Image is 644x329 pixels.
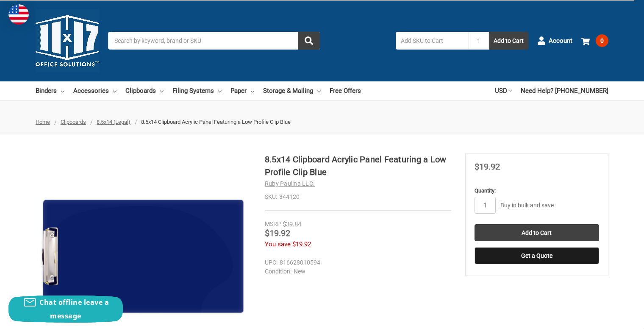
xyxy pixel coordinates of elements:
dd: New [265,267,447,276]
a: Need Help? [PHONE_NUMBER] [521,81,608,100]
a: Home [36,119,50,125]
a: Buy in bulk and save [500,202,554,209]
button: Get a Quote [475,247,599,264]
a: Clipboards [61,119,86,125]
input: Add SKU to Cart [396,32,469,50]
input: Add to Cart [475,224,599,241]
dd: 816628010594 [265,258,447,267]
span: $39.84 [283,220,301,228]
dt: UPC: [265,258,278,267]
a: Free Offers [330,81,361,100]
span: You save [265,240,291,248]
a: 8.5x14 (Legal) [97,119,130,125]
a: Clipboards [125,81,164,100]
label: Quantity: [475,187,599,195]
span: 0 [596,34,608,47]
a: 0 [581,30,608,52]
span: Account [549,36,572,46]
span: 8.5x14 Clipboard Acrylic Panel Featuring a Low Profile Clip Blue [141,119,291,125]
span: $19.92 [292,240,311,248]
a: Paper [230,81,254,100]
dt: SKU: [265,192,277,201]
input: Search by keyword, brand or SKU [108,32,320,50]
span: $19.92 [475,162,500,172]
span: Chat offline leave a message [39,298,109,321]
img: duty and tax information for United States [8,4,29,25]
span: $19.92 [265,228,290,238]
button: Add to Cart [489,32,528,50]
img: 11x17.com [36,9,99,72]
a: Binders [36,81,64,100]
button: Chat offline leave a message [8,296,123,323]
a: USD [495,81,512,100]
dt: Condition: [265,267,291,276]
dd: 344120 [265,192,451,201]
div: MSRP [265,220,281,229]
a: Storage & Mailing [263,81,321,100]
a: Account [537,30,572,52]
h1: 8.5x14 Clipboard Acrylic Panel Featuring a Low Profile Clip Blue [265,153,451,178]
a: Filing Systems [172,81,222,100]
a: Ruby Paulina LLC. [265,180,315,187]
a: Accessories [73,81,117,100]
